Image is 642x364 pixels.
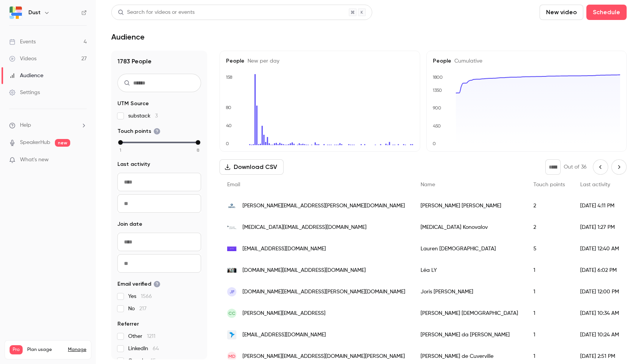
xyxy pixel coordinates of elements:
span: [MEDICAL_DATA][EMAIL_ADDRESS][DOMAIN_NAME] [243,223,366,232]
div: [DATE] 6:02 PM [573,260,627,281]
span: [DOMAIN_NAME][EMAIL_ADDRESS][PERSON_NAME][DOMAIN_NAME] [243,288,405,296]
div: [DATE] 4:11 PM [573,195,627,217]
input: To [117,254,201,273]
span: Plan usage [27,347,63,353]
button: Download CSV [220,159,284,175]
li: help-dropdown-opener [9,121,87,129]
div: max [196,140,200,145]
span: Pro [10,345,23,354]
a: Manage [68,347,86,353]
span: No [128,305,147,313]
button: Schedule [586,5,627,20]
text: 450 [433,123,441,129]
div: 1 [526,281,573,303]
div: [DATE] 12:00 PM [573,281,627,303]
div: [PERSON_NAME] da [PERSON_NAME] [413,324,526,346]
h1: 1783 People [117,57,201,66]
span: JF [229,288,234,295]
span: Name [421,182,435,187]
img: withpersona.com [227,247,236,251]
span: 64 [153,346,159,351]
div: Audience [9,72,43,79]
div: [MEDICAL_DATA] Konovalov [413,217,526,238]
input: From [117,173,201,191]
span: Last activity [117,160,150,168]
text: 158 [226,74,233,80]
span: LinkedIn [128,345,159,352]
img: avianlabs.net [227,330,236,339]
text: 40 [226,123,232,128]
button: Previous page [593,159,608,175]
span: [PERSON_NAME][EMAIL_ADDRESS][DOMAIN_NAME][PERSON_NAME] [243,352,405,361]
h6: Dust [28,9,41,17]
img: cynapps.ai [227,268,236,273]
span: Join date [117,220,142,228]
div: 1 [526,324,573,346]
span: Email [227,182,240,187]
span: 217 [139,306,147,311]
div: Lauren [DEMOGRAPHIC_DATA] [413,238,526,260]
input: From [117,233,201,251]
div: min [118,140,123,145]
div: Léa LY [413,260,526,281]
span: [DOMAIN_NAME][EMAIL_ADDRESS][DOMAIN_NAME] [243,266,366,275]
div: 2 [526,217,573,238]
span: UTM Source [117,100,149,108]
span: [PERSON_NAME][EMAIL_ADDRESS][PERSON_NAME][DOMAIN_NAME] [243,202,405,210]
span: Other [128,333,155,340]
span: [EMAIL_ADDRESS][DOMAIN_NAME] [243,331,326,339]
text: 0 [432,141,436,146]
span: Last activity [580,182,610,187]
span: 3 [155,113,158,119]
div: Search for videos or events [118,8,195,17]
text: 80 [226,105,231,110]
div: Events [9,38,36,46]
text: 0 [226,141,229,146]
a: SpeakerHub [20,139,50,147]
div: Settings [9,89,40,96]
button: New video [540,5,583,20]
img: Dust [10,7,22,19]
span: Touch points [117,127,160,135]
span: Md [228,353,236,360]
span: 1211 [147,334,155,339]
div: [DATE] 10:34 AM [573,303,627,324]
span: 1566 [141,294,152,299]
h5: People [433,57,621,65]
div: [PERSON_NAME] [DEMOGRAPHIC_DATA] [413,303,526,324]
span: New per day [244,58,279,64]
span: substack [128,112,158,120]
div: 1 [526,303,573,324]
div: 1 [526,260,573,281]
h5: People [226,57,414,65]
div: [PERSON_NAME] [PERSON_NAME] [413,195,526,217]
input: To [117,194,201,213]
span: Help [20,121,31,129]
span: 1 [120,147,121,154]
span: Referrer [117,320,139,328]
button: Next page [611,159,627,175]
iframe: Noticeable Trigger [78,157,87,164]
text: 1350 [432,88,442,93]
span: [EMAIL_ADDRESS][DOMAIN_NAME] [243,245,326,253]
span: CC [228,310,235,317]
p: Out of 36 [564,163,587,171]
div: [DATE] 1:27 PM [573,217,627,238]
text: 900 [432,106,441,111]
span: Cumulative [451,58,482,64]
span: [PERSON_NAME][EMAIL_ADDRESS] [243,309,325,318]
img: mirakl.com [227,201,236,210]
div: 2 [526,195,573,217]
div: [DATE] 12:40 AM [573,238,627,260]
span: Touch points [533,182,565,187]
span: Email verified [117,280,160,288]
span: Yes [128,293,152,300]
div: Videos [9,55,36,63]
span: new [55,139,70,147]
span: What's new [20,156,49,164]
div: 5 [526,238,573,260]
div: Joris [PERSON_NAME] [413,281,526,303]
div: [DATE] 10:24 AM [573,324,627,346]
text: 1800 [432,74,443,80]
span: 15 [151,358,156,364]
